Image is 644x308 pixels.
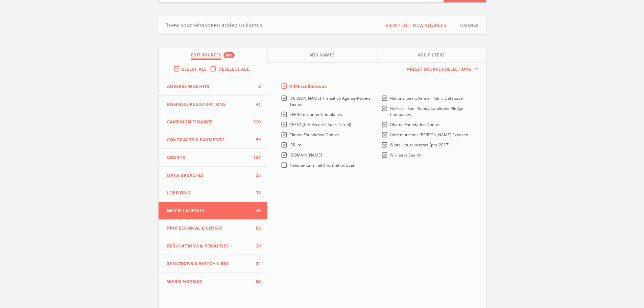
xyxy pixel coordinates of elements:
[268,48,377,63] button: Add Names
[390,122,440,127] span: Obama Foundation Donors
[251,154,261,161] span: 127
[159,149,268,167] button: Courts127
[251,278,261,285] span: 53
[167,119,251,125] span: Campaign Finance
[289,122,351,127] span: CREST (CIA Records Search Tool)
[404,66,479,73] button: Preset Source Collections
[251,208,261,214] span: 16
[159,113,268,131] button: Campaign Finance320
[167,172,251,179] span: Data Breaches
[251,172,261,179] span: 25
[159,184,268,202] button: Lobbying78
[182,66,207,72] span: Select All
[390,105,463,117] span: No Fossil Fuel Money Candidate Pledge Companies
[167,225,251,232] span: Professional Licenses
[251,243,261,250] span: 20
[251,137,261,143] span: 59
[218,66,249,72] span: Deselect All
[167,154,251,161] span: Courts
[167,83,251,90] span: Adverse Web Hits
[295,142,303,148] button: IRS
[167,243,251,250] span: Regulations & Penalties
[390,152,422,158] span: Wikileaks Search
[390,95,463,101] span: National Sex Offender Public Database
[166,21,262,29] span: 1 new source has been added to illumis
[159,48,268,63] button: Edit Sources850
[191,52,221,60] span: Edit Sources
[159,202,268,220] button: Miscellaneous16
[289,142,295,148] span: IRS
[390,132,468,138] span: Undercurrent's [PERSON_NAME] Exposed
[251,101,261,108] span: 41
[289,83,327,89] span: All Miscellaneous
[404,66,475,73] span: Preset Source Collections
[289,152,322,158] span: [DOMAIN_NAME]
[289,112,342,117] span: CFPB Consumer Complaints
[289,162,355,168] span: National Criminal Information Scan
[167,278,251,285] span: WARN Notices
[418,52,445,60] span: Add Filters
[159,255,268,273] button: Sanctions & Watch Lists24
[159,78,268,96] button: Adverse Web Hits2
[159,131,268,149] button: Contracts & Payments59
[251,119,261,125] span: 320
[159,167,268,185] button: Data Breaches25
[159,96,268,114] button: Business Registrations41
[390,142,450,148] span: White House Visitors (pre-2017)
[251,225,261,232] span: 85
[309,52,335,60] span: Add Names
[167,190,251,196] span: Lobbying
[159,219,268,237] button: Professional Licenses85
[159,273,268,290] button: WARN Notices53
[223,52,235,58] div: 850
[385,22,446,29] button: View / Edit new sources
[251,190,261,196] span: 78
[251,83,261,90] span: 2
[460,22,479,29] button: Dismiss
[377,48,486,63] button: Add Filters
[289,132,339,138] span: Clinton Foundation Donors
[167,137,251,143] span: Contracts & Payments
[159,237,268,255] button: Regulations & Penalties20
[289,95,370,107] span: [PERSON_NAME] Transition Agency Review Teams
[167,260,251,267] span: Sanctions & Watch Lists
[167,101,251,108] span: Business Registrations
[251,260,261,267] span: 24
[167,208,251,214] span: Miscellaneous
